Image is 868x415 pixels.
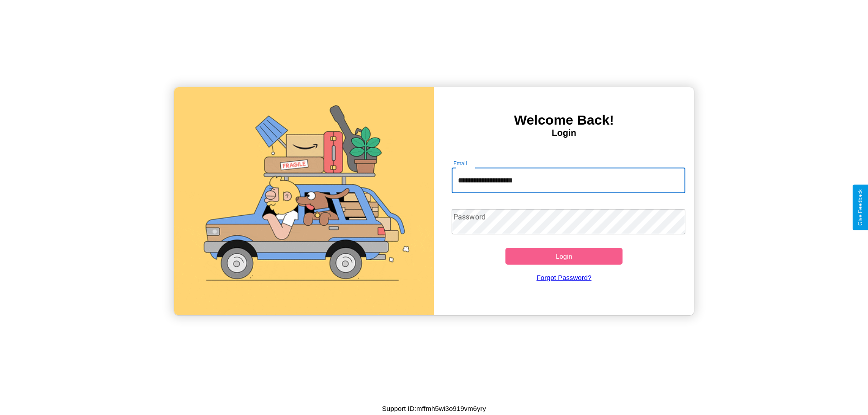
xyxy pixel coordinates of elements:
a: Forgot Password? [447,265,681,290]
h4: Login [434,128,694,138]
div: Give Feedback [857,189,863,226]
h3: Welcome Back! [434,112,694,128]
p: Support ID: mffmh5wi3o919vm6yry [382,402,486,415]
button: Login [505,248,623,265]
img: gif [174,87,434,315]
label: Email [453,159,467,167]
